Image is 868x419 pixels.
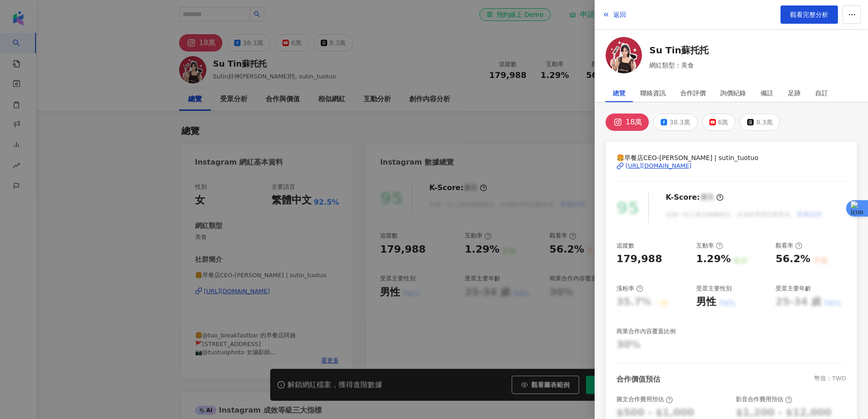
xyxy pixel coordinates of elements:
a: Su Tin蘇托托 [649,44,709,57]
span: 網紅類型：美食 [649,60,709,70]
img: KOL Avatar [606,37,642,73]
button: 18萬 [606,114,649,131]
div: 聯絡資訊 [640,84,666,102]
div: 合作價值預估 [616,374,660,384]
div: 詢價紀錄 [720,84,746,102]
div: [URL][DOMAIN_NAME] [626,162,692,170]
button: 38.3萬 [653,114,697,131]
div: 互動率 [696,242,723,250]
button: 6萬 [702,114,736,131]
div: 18萬 [626,116,642,129]
div: 合作評價 [680,84,706,102]
a: 觀看完整分析 [781,5,838,24]
div: 男性 [696,295,716,309]
div: 追蹤數 [616,242,634,250]
div: 商業合作內容覆蓋比例 [616,327,676,336]
div: 漲粉率 [616,285,643,293]
div: 受眾主要性別 [696,285,732,293]
div: 觀看率 [776,242,802,250]
div: 179,988 [616,252,662,266]
button: 返回 [602,5,627,24]
div: 足跡 [788,84,801,102]
div: K-Score : [666,192,724,202]
div: 總覽 [613,84,626,102]
div: 幣值：TWD [814,374,846,384]
a: [URL][DOMAIN_NAME] [616,162,846,170]
div: 圖文合作費用預估 [616,395,673,403]
span: 觀看完整分析 [790,11,828,18]
div: 56.2% [776,252,810,266]
span: 🍔早餐店CEO-[PERSON_NAME] | sutin_tuotuo [616,153,846,163]
div: 6萬 [718,116,729,129]
button: 8.3萬 [740,114,780,131]
div: 影音合作費用預估 [736,395,792,403]
div: 38.3萬 [669,116,690,129]
div: 受眾主要年齡 [776,285,811,293]
div: 1.29% [696,252,731,266]
span: 返回 [613,11,626,18]
div: 自訂 [815,84,828,102]
a: KOL Avatar [606,37,642,77]
div: 備註 [760,84,773,102]
div: 8.3萬 [756,116,772,129]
